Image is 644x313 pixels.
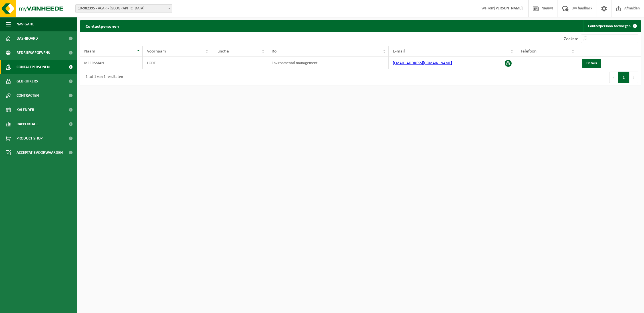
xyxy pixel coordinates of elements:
[272,49,278,54] span: Rol
[17,17,34,31] span: Navigatie
[267,57,389,69] td: Environmental management
[143,57,211,69] td: LODE
[17,103,34,117] span: Kalender
[618,72,629,83] button: 1
[393,49,405,54] span: E-mail
[17,117,39,131] span: Rapportage
[582,59,601,68] a: Details
[147,49,166,54] span: Voornaam
[586,61,597,65] span: Details
[17,74,38,88] span: Gebruikers
[84,49,95,54] span: Naam
[520,49,536,54] span: Telefoon
[494,6,523,11] strong: [PERSON_NAME]
[629,72,638,83] button: Next
[17,131,43,146] span: Product Shop
[215,49,229,54] span: Functie
[75,4,172,13] span: 10-982395 - ACAR - SINT-NIKLAAS
[80,20,125,31] h2: Contactpersonen
[17,88,39,103] span: Contracten
[564,37,578,41] label: Zoeken:
[17,31,38,46] span: Dashboard
[83,72,123,82] div: 1 tot 1 van 1 resultaten
[80,57,143,69] td: MEERSMAN
[584,20,641,32] a: Contactpersoon toevoegen
[76,5,172,13] span: 10-982395 - ACAR - SINT-NIKLAAS
[17,146,63,160] span: Acceptatievoorwaarden
[393,61,452,65] a: [EMAIL_ADDRESS][DOMAIN_NAME]
[17,46,50,60] span: Bedrijfsgegevens
[17,60,50,74] span: Contactpersonen
[609,72,618,83] button: Previous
